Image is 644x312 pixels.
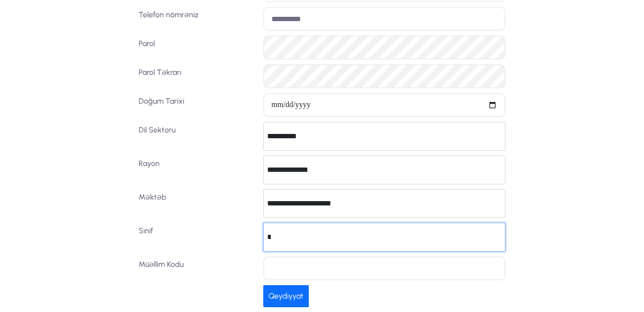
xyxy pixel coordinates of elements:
label: Sinif [135,223,260,252]
label: Məktəb [135,189,260,218]
label: Parol Təkrarı [135,64,260,88]
label: Müəllim Kodu [135,256,260,280]
label: Telefon nömrəniz [135,7,260,31]
label: Parol [135,36,260,60]
button: Qeydiyyat [263,285,309,307]
label: Rayon [135,156,260,184]
label: Dil Sektoru [135,122,260,151]
label: Doğum Tarixi [135,93,260,117]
